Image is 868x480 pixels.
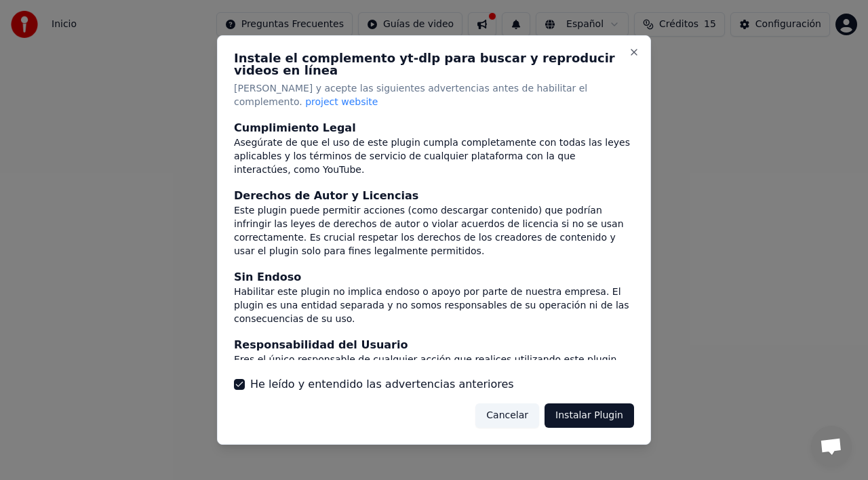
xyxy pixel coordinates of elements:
[234,204,634,258] div: Este plugin puede permitir acciones (como descargar contenido) que podrían infringir las leyes de...
[475,403,539,428] button: Cancelar
[234,353,634,394] div: Eres el único responsable de cualquier acción que realices utilizando este plugin. Esto incluye c...
[545,403,634,428] button: Instalar Plugin
[234,136,634,177] div: Asegúrate de que el uso de este plugin cumpla completamente con todas las leyes aplicables y los ...
[234,285,634,326] div: Habilitar este plugin no implica endoso o apoyo por parte de nuestra empresa. El plugin es una en...
[234,337,634,353] div: Responsabilidad del Usuario
[234,52,634,77] h2: Instale el complemento yt-dlp para buscar y reproducir videos en línea
[234,120,634,136] div: Cumplimiento Legal
[234,269,634,285] div: Sin Endoso
[250,376,514,393] label: He leído y entendido las advertencias anteriores
[234,82,634,109] p: [PERSON_NAME] y acepte las siguientes advertencias antes de habilitar el complemento.
[305,96,378,107] span: project website
[234,188,634,204] div: Derechos de Autor y Licencias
